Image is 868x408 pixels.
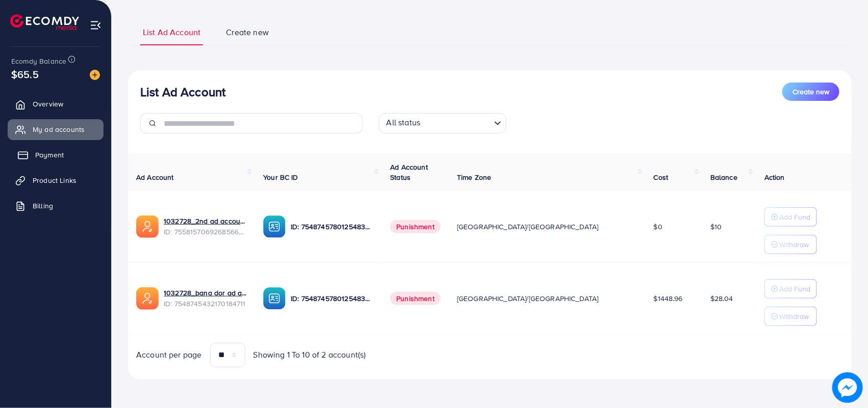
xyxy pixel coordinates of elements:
[764,307,817,326] button: Withdraw
[793,87,829,97] span: Create new
[164,298,247,309] span: ID: 7548745432170184711
[390,220,441,233] span: Punishment
[8,145,104,165] a: Payment
[8,94,104,114] a: Overview
[90,19,101,31] img: menu
[164,216,247,226] a: 1032728_2nd ad account Bana dora_1759771041180
[253,349,366,361] span: Showing 1 To 10 of 2 account(s)
[291,292,374,305] p: ID: 7548745780125483025
[457,222,599,232] span: [GEOGRAPHIC_DATA]/[GEOGRAPHIC_DATA]
[423,115,490,131] input: Search for option
[8,119,104,140] a: My ad accounts
[654,293,683,304] span: $1448.96
[764,235,817,254] button: Withdraw
[291,221,374,233] p: ID: 7548745780125483025
[263,215,286,238] img: ic-ba-acc.ded83a64.svg
[35,150,64,160] span: Payment
[782,83,839,101] button: Create new
[764,207,817,227] button: Add Fund
[10,14,79,30] img: logo
[11,56,66,66] span: Ecomdy Balance
[457,293,599,304] span: [GEOGRAPHIC_DATA]/[GEOGRAPHIC_DATA]
[390,292,441,305] span: Punishment
[33,99,63,109] span: Overview
[779,238,809,251] p: Withdraw
[164,288,247,309] div: <span class='underline'>1032728_bana dor ad account 1_1757579407255</span></br>7548745432170184711
[164,288,247,298] a: 1032728_bana dor ad account 1_1757579407255
[136,349,202,361] span: Account per page
[779,283,810,295] p: Add Fund
[164,227,247,237] span: ID: 7558157069268566023
[140,85,225,99] h3: List Ad Account
[457,172,491,182] span: Time Zone
[710,222,722,232] span: $10
[379,113,506,133] div: Search for option
[226,26,269,38] span: Create new
[164,216,247,237] div: <span class='underline'>1032728_2nd ad account Bana dora_1759771041180</span></br>755815706926856...
[136,215,159,238] img: ic-ads-acc.e4c84228.svg
[710,293,733,304] span: $28.04
[390,162,428,182] span: Ad Account Status
[385,115,423,131] span: All status
[779,211,810,223] p: Add Fund
[8,196,104,216] a: Billing
[136,172,174,182] span: Ad Account
[779,310,809,322] p: Withdraw
[764,172,785,182] span: Action
[33,175,76,185] span: Product Links
[90,70,100,80] img: image
[764,279,817,298] button: Add Fund
[33,201,53,211] span: Billing
[136,287,159,310] img: ic-ads-acc.e4c84228.svg
[33,124,85,134] span: My ad accounts
[8,170,104,191] a: Product Links
[654,222,662,232] span: $0
[654,172,669,182] span: Cost
[143,26,200,38] span: List Ad Account
[710,172,737,182] span: Balance
[11,67,39,81] span: $65.5
[263,287,286,310] img: ic-ba-acc.ded83a64.svg
[263,172,298,182] span: Your BC ID
[832,372,863,403] img: image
